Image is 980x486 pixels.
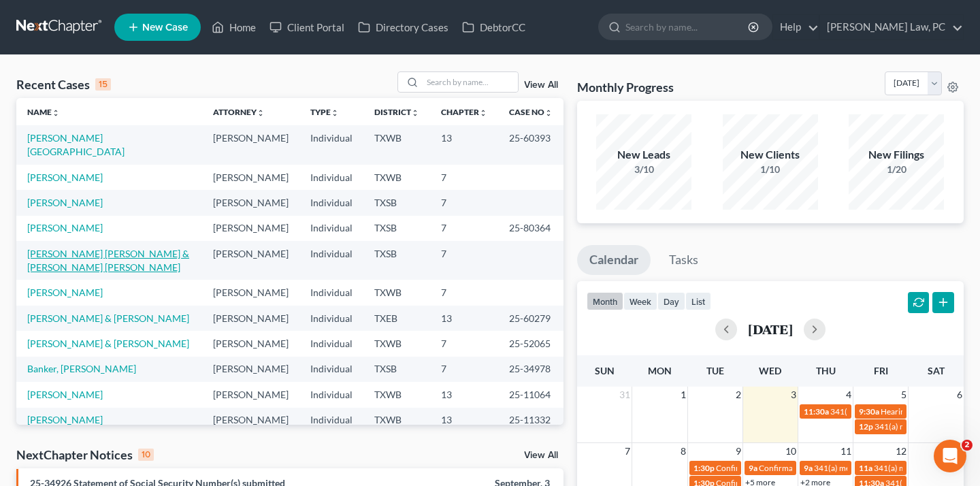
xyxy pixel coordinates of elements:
[706,365,724,376] span: Tue
[202,280,299,305] td: [PERSON_NAME]
[430,241,498,280] td: 7
[587,292,623,310] button: month
[27,363,136,374] a: Banker, [PERSON_NAME]
[859,421,873,432] span: 12p
[363,241,430,280] td: TXSB
[363,331,430,356] td: TXWB
[544,109,553,117] i: unfold_more
[830,406,962,417] span: 341(a) meeting for [PERSON_NAME]
[839,443,853,459] span: 11
[577,245,651,275] a: Calendar
[595,365,615,376] span: Sun
[430,280,498,305] td: 7
[363,280,430,305] td: TXWB
[648,365,672,376] span: Mon
[816,365,836,376] span: Thu
[27,248,189,273] a: [PERSON_NAME] [PERSON_NAME] & [PERSON_NAME] [PERSON_NAME]
[299,241,363,280] td: Individual
[430,331,498,356] td: 7
[430,306,498,331] td: 13
[430,125,498,164] td: 13
[955,387,964,403] span: 6
[27,197,103,208] a: [PERSON_NAME]
[441,107,487,117] a: Chapterunfold_more
[784,443,798,459] span: 10
[498,125,563,164] td: 25-60393
[202,216,299,241] td: [PERSON_NAME]
[299,331,363,356] td: Individual
[498,331,563,356] td: 25-52065
[16,76,111,93] div: Recent Cases
[596,147,691,163] div: New Leads
[331,109,339,117] i: unfold_more
[934,440,966,472] iframe: Intercom live chat
[679,443,687,459] span: 8
[524,451,558,460] a: View All
[789,387,798,403] span: 3
[498,357,563,382] td: 25-34978
[299,216,363,241] td: Individual
[596,163,691,176] div: 3/10
[95,78,111,91] div: 15
[479,109,487,117] i: unfold_more
[299,165,363,190] td: Individual
[900,387,908,403] span: 5
[202,125,299,164] td: [PERSON_NAME]
[577,79,674,95] h3: Monthly Progress
[430,216,498,241] td: 7
[693,463,715,473] span: 1:30p
[299,125,363,164] td: Individual
[524,80,558,90] a: View All
[498,382,563,407] td: 25-11064
[657,245,710,275] a: Tasks
[142,22,188,33] span: New Case
[257,109,265,117] i: unfold_more
[299,382,363,407] td: Individual
[814,463,945,473] span: 341(a) meeting for [PERSON_NAME]
[363,357,430,382] td: TXSB
[723,163,818,176] div: 1/10
[498,408,563,433] td: 25-11332
[310,107,339,117] a: Typeunfold_more
[859,406,879,417] span: 9:30a
[213,107,265,117] a: Attorneyunfold_more
[363,125,430,164] td: TXWB
[351,15,455,39] a: Directory Cases
[27,414,103,425] a: [PERSON_NAME]
[430,190,498,215] td: 7
[202,331,299,356] td: [PERSON_NAME]
[498,306,563,331] td: 25-60279
[625,14,750,39] input: Search by name...
[138,449,154,461] div: 10
[849,163,944,176] div: 1/20
[27,107,60,117] a: Nameunfold_more
[363,190,430,215] td: TXSB
[27,312,189,324] a: [PERSON_NAME] & [PERSON_NAME]
[874,365,888,376] span: Fri
[849,147,944,163] div: New Filings
[657,292,685,310] button: day
[52,109,60,117] i: unfold_more
[430,382,498,407] td: 13
[859,463,872,473] span: 11a
[623,443,632,459] span: 7
[749,463,757,473] span: 9a
[202,408,299,433] td: [PERSON_NAME]
[299,306,363,331] td: Individual
[374,107,419,117] a: Districtunfold_more
[27,287,103,298] a: [PERSON_NAME]
[27,389,103,400] a: [PERSON_NAME]
[205,15,263,39] a: Home
[759,365,781,376] span: Wed
[820,15,963,39] a: [PERSON_NAME] Law, PC
[748,322,793,336] h2: [DATE]
[27,338,189,349] a: [PERSON_NAME] & [PERSON_NAME]
[299,357,363,382] td: Individual
[928,365,945,376] span: Sat
[455,15,532,39] a: DebtorCC
[363,216,430,241] td: TXSB
[430,357,498,382] td: 7
[723,147,818,163] div: New Clients
[773,15,819,39] a: Help
[202,306,299,331] td: [PERSON_NAME]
